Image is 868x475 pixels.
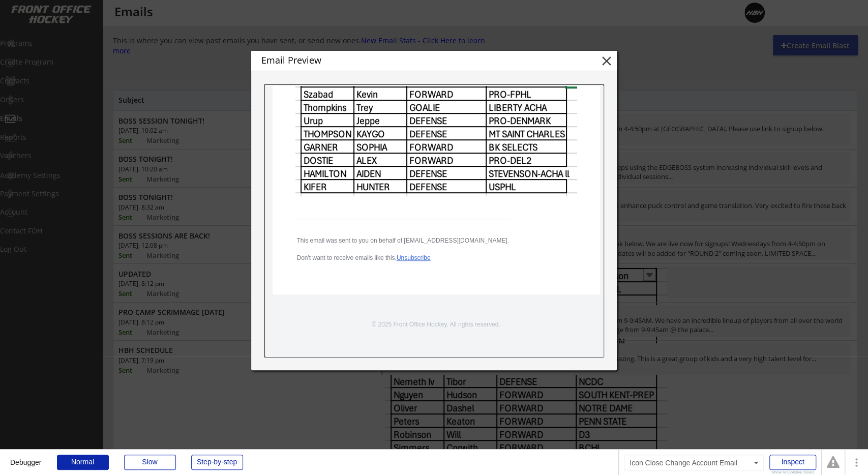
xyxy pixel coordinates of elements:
div: Normal [57,455,109,470]
div: Step-by-step [191,455,243,470]
div: Icon Close Change Account Email [624,455,764,471]
a: Unsubscribe [131,168,165,175]
div: Show responsive boxes [769,470,816,474]
div: Email Preview [261,55,586,65]
p: © 2025 Front Office Hockey. All rights reserved. [48,234,292,244]
p: Don't want to receive emails like this, [31,167,244,177]
button: close [599,53,614,69]
p: This email was sent to you on behalf of [EMAIL_ADDRESS][DOMAIN_NAME]. [31,150,244,160]
div: Debugger [10,450,42,466]
div: Slow [124,455,176,470]
div: Inspect [769,455,816,470]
